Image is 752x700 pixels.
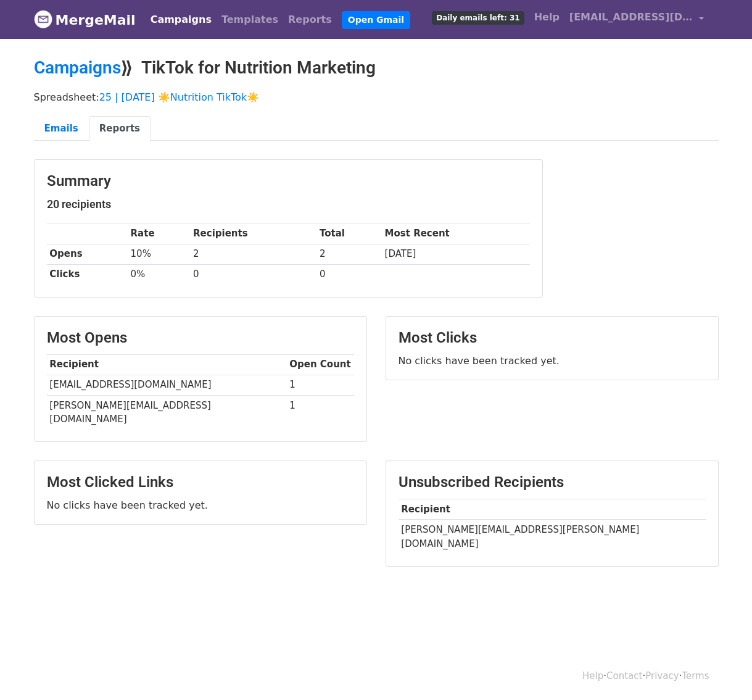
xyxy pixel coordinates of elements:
[34,116,89,141] a: Emails
[89,116,151,141] a: Reports
[399,499,706,520] th: Recipient
[564,5,709,34] a: [EMAIL_ADDRESS][DOMAIN_NAME]
[682,670,709,681] a: Terms
[190,223,316,244] th: Recipients
[190,264,316,285] td: 0
[47,395,287,429] td: [PERSON_NAME][EMAIL_ADDRESS][DOMAIN_NAME]
[342,11,410,29] a: Open Gmail
[128,244,191,264] td: 10%
[382,223,530,244] th: Most Recent
[146,7,217,32] a: Campaigns
[47,473,354,491] h3: Most Clicked Links
[645,670,679,681] a: Privacy
[287,354,354,375] th: Open Count
[99,91,259,103] a: 25 | [DATE] ☀️Nutrition TikTok☀️
[283,7,337,32] a: Reports
[47,499,354,512] p: No clicks have been tracked yet.
[128,264,191,285] td: 0%
[399,520,706,554] td: [PERSON_NAME][EMAIL_ADDRESS][PERSON_NAME][DOMAIN_NAME]
[606,670,642,681] a: Contact
[47,329,354,347] h3: Most Opens
[47,198,530,211] h5: 20 recipients
[529,5,564,30] a: Help
[34,7,136,33] a: MergeMail
[399,354,706,367] p: No clicks have been tracked yet.
[316,244,382,264] td: 2
[217,7,283,32] a: Templates
[569,10,693,25] span: [EMAIL_ADDRESS][DOMAIN_NAME]
[47,354,287,375] th: Recipient
[47,244,128,264] th: Opens
[47,172,530,190] h3: Summary
[399,473,706,491] h3: Unsubscribed Recipients
[316,264,382,285] td: 0
[190,244,316,264] td: 2
[47,264,128,285] th: Clicks
[382,244,530,264] td: [DATE]
[427,5,529,30] a: Daily emails left: 31
[316,223,382,244] th: Total
[34,10,52,28] img: MergeMail logo
[34,57,719,78] h2: ⟫ TikTok for Nutrition Marketing
[582,670,603,681] a: Help
[34,57,121,78] a: Campaigns
[34,91,719,104] p: Spreadsheet:
[287,375,354,395] td: 1
[432,11,524,25] span: Daily emails left: 31
[128,223,191,244] th: Rate
[287,395,354,429] td: 1
[399,329,706,347] h3: Most Clicks
[47,375,287,395] td: [EMAIL_ADDRESS][DOMAIN_NAME]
